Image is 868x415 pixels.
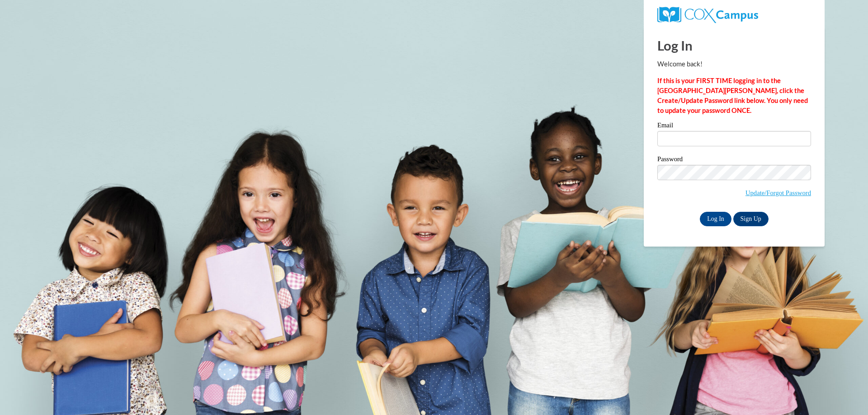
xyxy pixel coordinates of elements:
[745,189,811,196] a: Update/Forgot Password
[733,212,769,226] a: Sign Up
[657,77,808,114] strong: If this is your FIRST TIME logging in to the [GEOGRAPHIC_DATA][PERSON_NAME], click the Create/Upd...
[657,156,811,165] label: Password
[700,212,731,226] input: Log In
[657,122,811,131] label: Email
[657,36,811,55] h1: Log In
[657,10,758,18] a: COX Campus
[657,59,811,69] p: Welcome back!
[657,7,758,23] img: COX Campus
